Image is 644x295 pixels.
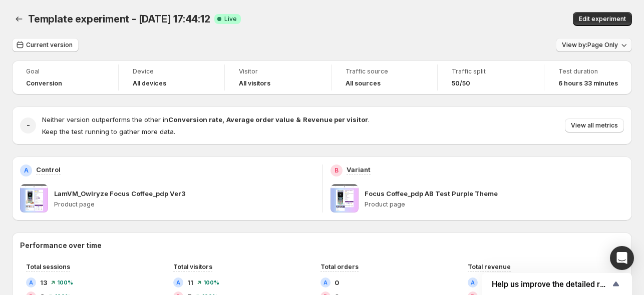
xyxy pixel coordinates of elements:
[452,66,530,88] a: Traffic split50/50
[26,263,70,270] span: Total sessions
[12,12,26,26] button: Back
[133,66,211,88] a: DeviceAll devices
[558,67,618,75] span: Test duration
[239,67,317,75] span: Visitor
[168,115,222,123] strong: Conversion rate
[27,120,30,130] h2: -
[42,115,370,123] span: Neither version outperforms the other in .
[452,79,470,87] span: 50/50
[54,200,314,208] p: Product page
[12,38,79,52] button: Current version
[324,279,328,285] h2: A
[346,79,381,87] h4: All sources
[346,67,424,75] span: Traffic source
[471,279,475,285] h2: A
[347,164,371,174] p: Variant
[224,15,237,23] span: Live
[24,166,29,174] h2: A
[20,184,48,212] img: LamVM_Owlryze Focus Coffee_pdp Ver3
[335,277,339,287] span: 0
[28,13,210,25] span: Template experiment - [DATE] 17:44:12
[133,79,166,87] h4: All devices
[573,12,632,26] button: Edit experiment
[556,38,632,52] button: View by:Page Only
[29,279,33,285] h2: A
[36,164,61,174] p: Control
[320,263,359,270] span: Total orders
[331,184,359,212] img: Focus Coffee_pdp AB Test Purple Theme
[558,79,618,87] span: 6 hours 33 minutes
[346,66,424,88] a: Traffic sourceAll sources
[565,118,624,132] button: View all metrics
[133,67,211,75] span: Device
[303,115,368,123] strong: Revenue per visitor
[335,166,339,174] h2: B
[365,188,498,198] p: Focus Coffee_pdp AB Test Purple Theme
[571,121,618,129] span: View all metrics
[365,200,624,208] p: Product page
[173,263,212,270] span: Total visitors
[26,67,104,75] span: Goal
[610,246,634,270] div: Open Intercom Messenger
[296,115,301,123] strong: &
[57,279,73,285] span: 100 %
[40,277,47,287] span: 13
[203,279,219,285] span: 100 %
[226,115,294,123] strong: Average order value
[492,278,622,290] button: Show survey - Help us improve the detailed report for A/B campaigns
[26,79,62,87] span: Conversion
[579,15,626,23] span: Edit experiment
[452,67,530,75] span: Traffic split
[176,279,180,285] h2: A
[187,277,193,287] span: 11
[468,263,511,270] span: Total revenue
[42,127,175,135] span: Keep the test running to gather more data.
[54,188,185,198] p: LamVM_Owlryze Focus Coffee_pdp Ver3
[222,115,224,123] strong: ,
[492,279,610,289] span: Help us improve the detailed report for A/B campaigns
[558,66,618,88] a: Test duration6 hours 33 minutes
[26,66,104,88] a: GoalConversion
[26,41,73,49] span: Current version
[239,66,317,88] a: VisitorAll visitors
[239,79,270,87] h4: All visitors
[20,240,624,250] h2: Performance over time
[562,41,618,49] span: View by: Page Only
